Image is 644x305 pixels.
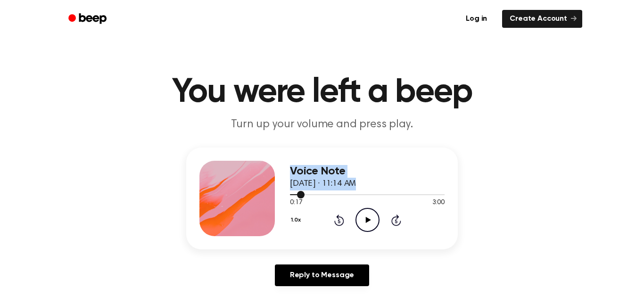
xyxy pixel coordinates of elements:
[502,10,582,28] a: Create Account
[290,165,445,178] h3: Voice Note
[62,10,115,28] a: Beep
[290,180,356,188] span: [DATE] · 11:14 AM
[81,75,563,109] h1: You were left a beep
[290,212,304,228] button: 1.0x
[290,198,302,208] span: 0:17
[275,264,369,286] a: Reply to Message
[432,198,445,208] span: 3:00
[456,8,496,30] a: Log in
[141,117,503,132] p: Turn up your volume and press play.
